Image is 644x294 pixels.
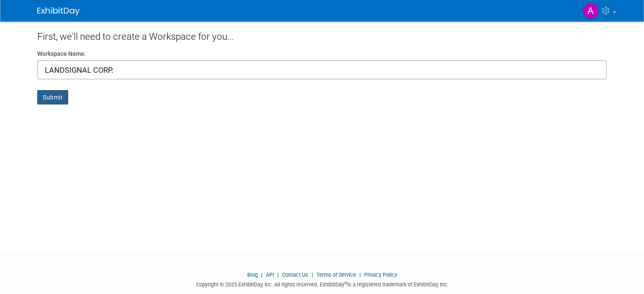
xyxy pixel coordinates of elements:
img: Amir Khazaneh [583,3,599,19]
span: | [310,272,315,278]
a: API [266,272,274,278]
div: First, we'll need to create a Workspace for you... [37,21,607,49]
a: Contact Us [282,272,308,278]
input: Name of your organization [37,60,607,80]
sup: ® [344,281,347,286]
button: Submit [37,90,68,104]
a: Terms of Service [316,272,356,278]
span: | [259,272,265,278]
a: Blog [247,272,258,278]
span: | [275,272,281,278]
img: ExhibitDay [37,7,80,16]
label: Workspace Name: [37,49,86,58]
a: Privacy Policy [364,272,397,278]
span: | [357,272,363,278]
